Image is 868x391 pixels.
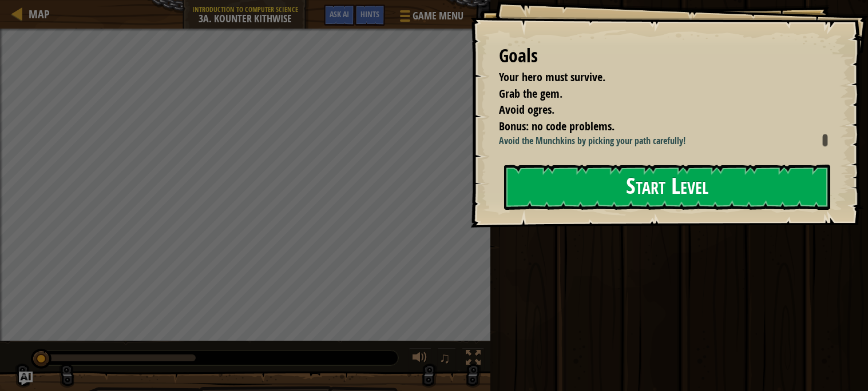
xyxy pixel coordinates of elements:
li: Your hero must survive. [485,69,825,86]
button: Ask AI [324,5,355,26]
span: Avoid ogres. [499,102,554,117]
span: Hints [360,9,379,19]
li: Grab the gem. [485,86,825,102]
button: Ask AI [19,372,33,385]
span: Your hero must survive. [499,69,605,85]
button: Start Level [504,165,830,210]
button: Adjust volume [409,348,431,371]
div: Goals [499,43,828,69]
button: Game Menu [391,5,470,31]
button: ♫ [437,348,457,371]
li: Bonus: no code problems. [485,118,825,135]
span: ♫ [439,349,451,366]
span: Grab the gem. [499,86,562,101]
span: Bonus: no code problems. [499,118,615,134]
p: Avoid the Munchkins by picking your path carefully! [499,134,828,147]
li: Avoid ogres. [485,102,825,118]
span: Ask AI [330,9,349,19]
span: Map [29,6,50,22]
span: Game Menu [413,9,463,23]
button: Toggle fullscreen [462,348,485,371]
a: Map [23,6,50,22]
